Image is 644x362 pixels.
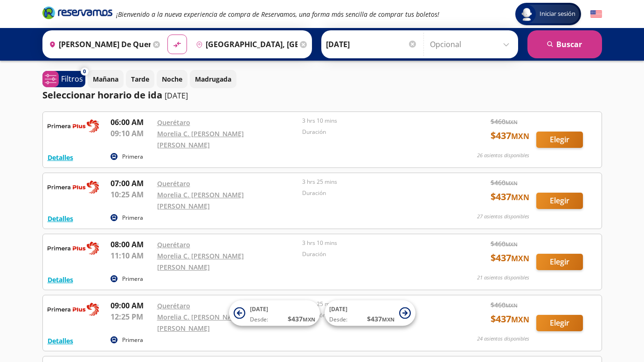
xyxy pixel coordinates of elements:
[42,88,162,102] p: Seleccionar horario de ida
[157,313,244,333] a: Morelia C. [PERSON_NAME] [PERSON_NAME]
[303,316,315,323] small: MXN
[491,239,518,249] span: $ 460
[111,117,152,128] p: 06:00 AM
[329,315,347,324] span: Desde:
[131,74,149,84] p: Tarde
[229,300,320,326] button: [DATE]Desde:$437MXN
[329,305,347,313] span: [DATE]
[48,336,73,346] button: Detalles
[477,274,529,282] p: 21 asientos disponibles
[111,189,152,200] p: 10:25 AM
[48,117,99,135] img: RESERVAMOS
[157,179,190,188] a: Querétaro
[157,129,244,149] a: Morelia C. [PERSON_NAME] [PERSON_NAME]
[122,336,143,344] p: Primera
[506,241,518,248] small: MXN
[122,214,143,222] p: Primera
[491,178,518,188] span: $ 460
[111,300,152,311] p: 09:00 AM
[506,302,518,309] small: MXN
[302,250,443,258] p: Duración
[111,311,152,322] p: 12:25 PM
[511,192,529,202] small: MXN
[367,314,395,324] span: $ 437
[288,314,315,324] span: $ 437
[477,213,529,221] p: 27 asientos disponibles
[511,253,529,264] small: MXN
[477,335,529,343] p: 24 asientos disponibles
[157,301,190,310] a: Querétaro
[511,131,529,141] small: MXN
[122,153,143,161] p: Primera
[302,128,443,136] p: Duración
[506,180,518,187] small: MXN
[190,70,236,88] button: Madrugada
[165,90,188,101] p: [DATE]
[116,10,439,19] em: ¡Bienvenido a la nueva experiencia de compra de Reservamos, una forma más sencilla de comprar tus...
[61,73,83,84] p: Filtros
[326,33,417,56] input: Elegir Fecha
[302,178,443,186] p: 3 hrs 25 mins
[48,153,73,162] button: Detalles
[42,6,112,22] a: Brand Logo
[111,250,152,261] p: 11:10 AM
[536,254,583,270] button: Elegir
[162,74,182,84] p: Noche
[111,128,152,139] p: 09:10 AM
[382,316,395,323] small: MXN
[48,239,99,258] img: RESERVAMOS
[491,312,529,326] span: $ 437
[122,275,143,283] p: Primera
[111,178,152,189] p: 07:00 AM
[157,118,190,127] a: Querétaro
[491,190,529,204] span: $ 437
[192,33,298,56] input: Buscar Destino
[157,251,244,271] a: Morelia C. [PERSON_NAME] [PERSON_NAME]
[491,300,518,310] span: $ 460
[48,275,73,285] button: Detalles
[536,9,579,19] span: Iniciar sesión
[195,74,231,84] p: Madrugada
[430,33,513,56] input: Opcional
[42,71,85,87] button: 0Filtros
[88,70,124,88] button: Mañana
[477,152,529,160] p: 26 asientos disponibles
[42,6,112,20] i: Brand Logo
[491,129,529,143] span: $ 437
[590,8,602,20] button: English
[536,315,583,331] button: Elegir
[126,70,154,88] button: Tarde
[111,239,152,250] p: 08:00 AM
[250,315,268,324] span: Desde:
[491,117,518,126] span: $ 460
[325,300,415,326] button: [DATE]Desde:$437MXN
[302,189,443,197] p: Duración
[506,118,518,125] small: MXN
[250,305,268,313] span: [DATE]
[536,193,583,209] button: Elegir
[536,132,583,148] button: Elegir
[302,117,443,125] p: 3 hrs 10 mins
[83,68,86,76] span: 0
[491,251,529,265] span: $ 437
[48,178,99,196] img: RESERVAMOS
[48,300,99,319] img: RESERVAMOS
[93,74,118,84] p: Mañana
[302,239,443,247] p: 3 hrs 10 mins
[157,70,187,88] button: Noche
[157,240,190,249] a: Querétaro
[45,33,151,56] input: Buscar Origen
[157,190,244,210] a: Morelia C. [PERSON_NAME] [PERSON_NAME]
[527,30,602,58] button: Buscar
[48,214,73,223] button: Detalles
[511,314,529,325] small: MXN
